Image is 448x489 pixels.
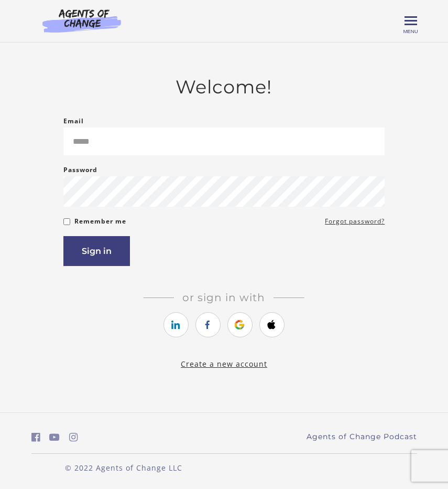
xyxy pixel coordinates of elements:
label: Email [63,115,84,127]
a: https://courses.thinkific.com/users/auth/apple?ss%5Breferral%5D=&ss%5Buser_return_to%5D=&ss%5Bvis... [259,312,285,337]
span: Toggle menu [405,20,417,22]
h2: Welcome! [63,76,385,98]
a: https://www.youtube.com/c/AgentsofChangeTestPrepbyMeaganMitchell (Open in a new window) [49,430,60,445]
a: Forgot password? [325,215,385,228]
a: https://courses.thinkific.com/users/auth/linkedin?ss%5Breferral%5D=&ss%5Buser_return_to%5D=&ss%5B... [163,312,189,337]
label: Password [63,164,97,176]
button: Toggle menu Menu [405,15,417,27]
i: https://www.facebook.com/groups/aswbtestprep (Open in a new window) [31,432,40,442]
label: Remember me [74,215,126,228]
a: https://courses.thinkific.com/users/auth/google?ss%5Breferral%5D=&ss%5Buser_return_to%5D=&ss%5Bvi... [227,312,253,337]
img: Agents of Change Logo [31,8,132,33]
a: https://www.facebook.com/groups/aswbtestprep (Open in a new window) [31,430,40,445]
p: © 2022 Agents of Change LLC [31,462,216,473]
span: Or sign in with [174,291,274,304]
i: https://www.youtube.com/c/AgentsofChangeTestPrepbyMeaganMitchell (Open in a new window) [49,432,60,442]
a: https://courses.thinkific.com/users/auth/facebook?ss%5Breferral%5D=&ss%5Buser_return_to%5D=&ss%5B... [195,312,221,337]
span: Menu [403,28,418,34]
a: Agents of Change Podcast [307,431,417,442]
a: Create a new account [181,359,267,369]
a: https://www.instagram.com/agentsofchangeprep/ (Open in a new window) [69,430,78,445]
button: Sign in [63,236,130,266]
i: https://www.instagram.com/agentsofchangeprep/ (Open in a new window) [69,432,78,442]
